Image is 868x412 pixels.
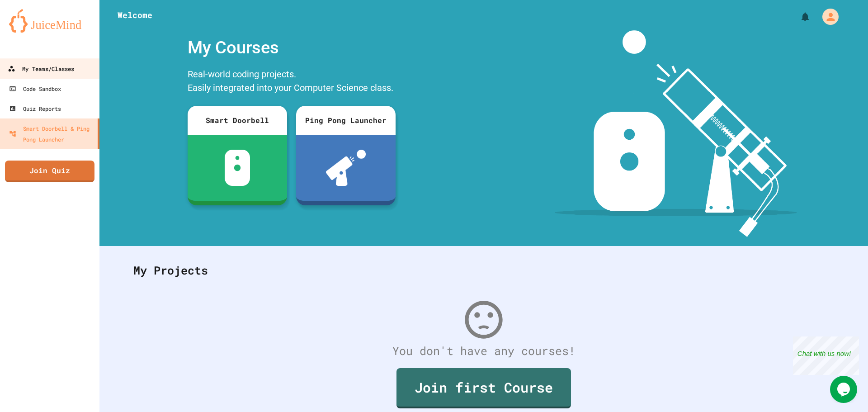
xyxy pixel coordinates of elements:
[225,150,250,186] img: sdb-white.svg
[124,342,843,360] div: You don't have any courses!
[830,376,859,403] iframe: chat widget
[188,106,287,135] div: Smart Doorbell
[813,6,841,27] div: My Account
[326,150,366,186] img: ppl-with-ball.png
[124,253,843,288] div: My Projects
[555,30,797,237] img: banner-image-my-projects.png
[183,30,400,65] div: My Courses
[396,368,571,408] a: Join first Course
[5,161,94,182] a: Join Quiz
[793,336,859,375] iframe: chat widget
[9,9,90,33] img: logo-orange.svg
[9,83,61,94] div: Code Sandbox
[9,123,94,145] div: Smart Doorbell & Ping Pong Launcher
[296,106,396,135] div: Ping Pong Launcher
[8,63,74,75] div: My Teams/Classes
[9,103,61,114] div: Quiz Reports
[183,65,400,99] div: Real-world coding projects. Easily integrated into your Computer Science class.
[783,9,813,24] div: My Notifications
